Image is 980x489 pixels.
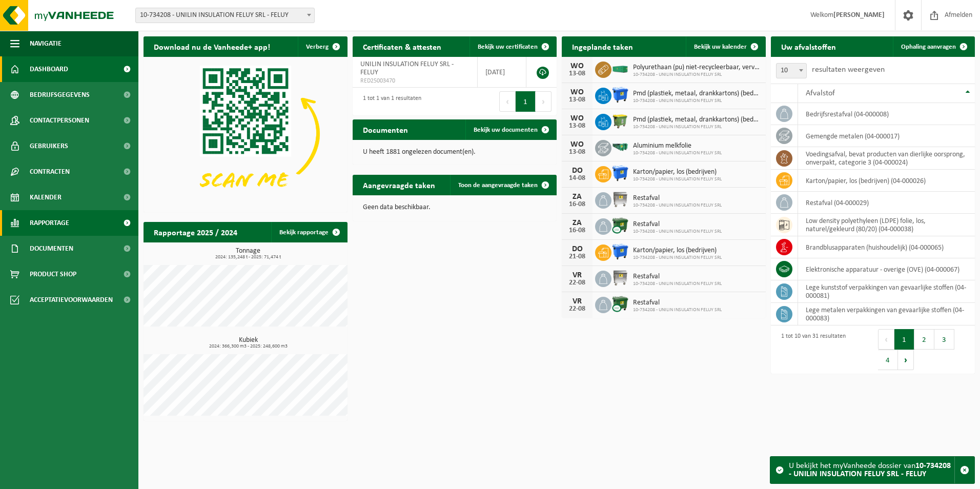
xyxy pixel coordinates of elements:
[611,142,629,152] img: HK-RS-14-GN-00
[633,255,722,261] span: 10-734208 - UNILIN INSULATION FELUY SRL
[516,91,536,112] button: 1
[633,124,761,130] span: 10-734208 - UNILIN INSULATION FELUY SRL
[474,127,538,133] span: Bekijk uw documenten
[30,56,68,82] span: Dashboard
[798,103,975,125] td: bedrijfsrestafval (04-000008)
[135,8,315,23] span: 10-734208 - UNILIN INSULATION FELUY SRL - FELUY
[798,125,975,147] td: gemengde metalen (04-000017)
[798,170,975,192] td: karton/papier, los (bedrijven) (04-000026)
[771,36,846,56] h2: Uw afvalstoffen
[694,44,747,50] span: Bekijk uw kalender
[633,273,722,281] span: Restafval
[633,90,761,98] span: Pmd (plastiek, metaal, drankkartons) (bedrijven)
[30,31,62,56] span: Navigatie
[478,57,526,88] td: [DATE]
[465,119,556,140] a: Bekijk uw documenten
[878,329,894,350] button: Previous
[353,119,418,139] h2: Documenten
[798,258,975,280] td: elektronische apparatuur - overige (OVE) (04-000067)
[611,112,629,130] img: WB-1100-HPE-GN-50
[567,140,587,149] div: WO
[798,303,975,325] td: lege metalen verpakkingen van gevaarlijke stoffen (04-000083)
[567,193,587,201] div: ZA
[149,248,348,260] h3: Tonnage
[777,64,806,78] span: 10
[353,36,452,56] h2: Certificaten & attesten
[567,297,587,305] div: VR
[798,280,975,303] td: lege kunststof verpakkingen van gevaarlijke stoffen (04-000081)
[567,96,587,104] div: 13-08
[353,175,445,195] h2: Aangevraagde taken
[633,281,722,287] span: 10-734208 - UNILIN INSULATION FELUY SRL
[611,243,629,260] img: WB-1100-HPE-BE-01
[30,108,89,133] span: Contactpersonen
[914,329,934,350] button: 2
[633,220,722,229] span: Restafval
[567,219,587,227] div: ZA
[567,70,587,77] div: 13-08
[30,159,70,185] span: Contracten
[30,133,68,159] span: Gebruikers
[633,116,761,124] span: Pmd (plastiek, metaal, drankkartons) (bedrijven)
[898,350,914,370] button: Next
[833,11,885,19] strong: [PERSON_NAME]
[686,36,765,57] a: Bekijk uw kalender
[144,222,248,242] h2: Rapportage 2025 / 2024
[30,210,69,236] span: Rapportage
[567,305,587,313] div: 22-08
[633,299,722,307] span: Restafval
[633,142,722,150] span: Aluminium melkfolie
[358,90,421,113] div: 1 tot 1 van 1 resultaten
[611,64,629,73] img: HK-XC-30-GN-00
[798,147,975,170] td: voedingsafval, bevat producten van dierlijke oorsprong, onverpakt, categorie 3 (04-000024)
[298,36,346,57] button: Verberg
[893,36,974,57] a: Ophaling aanvragen
[360,60,454,76] span: UNILIN INSULATION FELUY SRL - FELUY
[611,295,629,313] img: WB-1100-CU
[30,236,73,261] span: Documenten
[363,149,546,156] p: U heeft 1881 ongelezen document(en).
[499,91,516,112] button: Previous
[306,44,329,50] span: Verberg
[798,192,975,214] td: restafval (04-000029)
[478,44,538,50] span: Bekijk uw certificaten
[789,462,951,478] strong: 10-734208 - UNILIN INSULATION FELUY SRL - FELUY
[567,175,587,182] div: 14-08
[806,89,835,97] span: Afvalstof
[611,165,629,182] img: WB-1100-HPE-BE-01
[567,114,587,123] div: WO
[144,57,348,210] img: Download de VHEPlus App
[611,86,629,104] img: WB-1100-HPE-BE-01
[567,167,587,175] div: DO
[934,329,954,350] button: 3
[567,271,587,279] div: VR
[149,337,348,349] h3: Kubiek
[30,261,76,287] span: Product Shop
[633,194,722,202] span: Restafval
[149,344,348,349] span: 2024: 366,300 m3 - 2025: 248,600 m3
[633,247,722,255] span: Karton/papier, los (bedrijven)
[798,214,975,236] td: low density polyethyleen (LDPE) folie, los, naturel/gekleurd (80/20) (04-000038)
[901,44,956,50] span: Ophaling aanvragen
[567,123,587,130] div: 13-08
[611,191,629,208] img: WB-1100-GAL-GY-02
[633,307,722,313] span: 10-734208 - UNILIN INSULATION FELUY SRL
[633,98,761,104] span: 10-734208 - UNILIN INSULATION FELUY SRL
[567,245,587,253] div: DO
[458,182,538,189] span: Toon de aangevraagde taken
[30,185,62,210] span: Kalender
[30,287,113,313] span: Acceptatievoorwaarden
[894,329,914,350] button: 1
[633,229,722,235] span: 10-734208 - UNILIN INSULATION FELUY SRL
[363,204,546,211] p: Geen data beschikbaar.
[776,328,846,371] div: 1 tot 10 van 31 resultaten
[878,350,898,370] button: 4
[789,457,954,483] div: U bekijkt het myVanheede dossier van
[136,8,314,23] span: 10-734208 - UNILIN INSULATION FELUY SRL - FELUY
[567,149,587,156] div: 13-08
[776,63,807,78] span: 10
[144,36,280,56] h2: Download nu de Vanheede+ app!
[633,72,761,78] span: 10-734208 - UNILIN INSULATION FELUY SRL
[633,150,722,156] span: 10-734208 - UNILIN INSULATION FELUY SRL
[536,91,552,112] button: Next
